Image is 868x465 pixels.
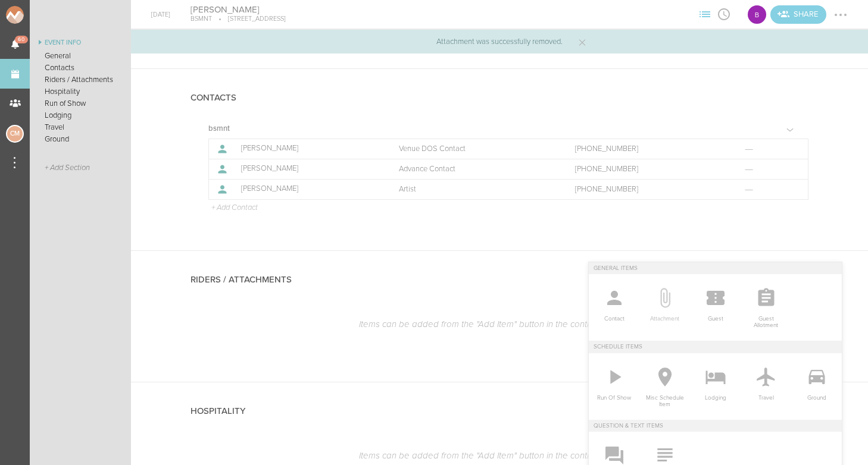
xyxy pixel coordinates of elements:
[212,15,286,23] p: [STREET_ADDRESS]
[436,38,563,46] p: Attachment was successfully removed.
[30,121,131,133] a: Travel
[575,164,718,174] a: [PHONE_NUMBER]
[191,15,212,23] p: BSMNT
[747,4,767,25] div: bsmnt
[6,6,73,24] img: NOMAD
[241,144,373,153] p: [PERSON_NAME]
[30,109,131,121] a: Lodging
[747,4,767,25] div: B
[30,36,131,50] a: Event Info
[696,389,735,401] span: Lodging
[595,310,633,322] span: Contact
[208,450,808,461] p: Items can be added from the "Add Item" button in the control bar to the right
[791,353,842,413] a: Ground
[770,5,826,24] div: Share
[690,274,741,334] li: Guest
[210,203,258,213] p: + Add Contact
[399,164,549,174] p: Advance Contact
[690,353,741,413] a: Lodging
[191,4,286,15] h4: [PERSON_NAME]
[741,353,791,413] a: Travel
[645,310,684,322] span: Attachment
[208,319,808,329] p: Items can be added from the "Add Item" button in the control bar to the right
[6,125,24,143] div: Charlie McGinley
[770,5,826,24] a: Invite teams to the Event
[208,125,230,133] h5: bsmnt
[589,353,639,413] li: Run Of Show
[30,50,131,62] a: General
[595,389,633,401] span: Run Of Show
[30,98,131,109] a: Run of Show
[575,184,718,194] a: [PHONE_NUMBER]
[30,74,131,86] a: Riders / Attachments
[191,275,292,285] h4: Riders / Attachments
[589,274,639,334] li: Contact
[45,164,90,172] span: + Add Section
[747,310,785,329] span: Guest Allotment
[575,144,718,153] a: [PHONE_NUMBER]
[695,10,714,17] span: View Sections
[797,389,836,401] span: Ground
[589,420,842,432] h6: Question & Text Items
[241,184,373,194] p: [PERSON_NAME]
[589,341,842,353] h6: Schedule Items
[15,36,28,43] span: 60
[589,262,842,274] h6: General Items
[399,184,549,194] p: Artist
[747,389,785,401] span: Travel
[191,406,245,416] h4: Hospitality
[714,10,733,17] span: View Itinerary
[639,274,690,334] li: Attachment
[191,93,236,103] h4: Contacts
[30,133,131,145] a: Ground
[241,164,373,174] p: [PERSON_NAME]
[30,62,131,74] a: Contacts
[639,353,690,420] a: Misc Schedule Item
[399,144,549,153] p: Venue DOS Contact
[30,86,131,98] a: Hospitality
[696,310,735,322] span: Guest
[645,389,684,408] span: Misc Schedule Item
[741,274,791,341] li: Guest Allotment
